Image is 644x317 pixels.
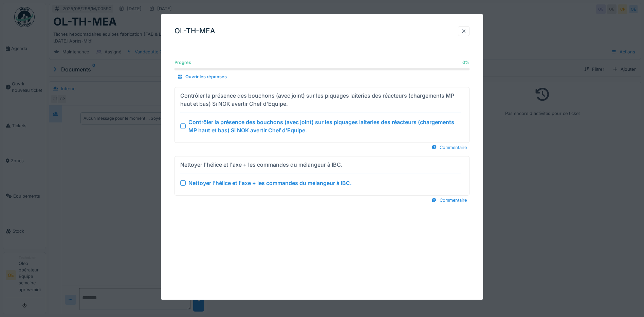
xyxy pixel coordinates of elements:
summary: Contrôler la présence des bouchons (avec joint) sur les piquages laiteries des réacteurs (chargem... [178,90,466,140]
summary: Nettoyer l'hélice et l'axe + les commandes du mélangeur à IBC. Nettoyer l'hélice et l'axe + les c... [178,159,466,193]
div: Nettoyer l'hélice et l'axe + les commandes du mélangeur à IBC. [188,179,352,187]
div: Nettoyer l'hélice et l'axe + les commandes du mélangeur à IBC. [180,161,343,169]
div: Progrès [174,59,191,66]
div: Ouvrir les réponses [174,72,229,81]
div: Contrôler la présence des bouchons (avec joint) sur les piquages laiteries des réacteurs (chargem... [180,91,458,108]
h3: OL-TH-MEA [174,27,215,35]
div: Commentaire [429,196,470,205]
div: 0 % [462,59,470,66]
div: Commentaire [429,143,470,152]
progress: 0 % [174,68,470,70]
div: Contrôler la présence des bouchons (avec joint) sur les piquages laiteries des réacteurs (chargem... [188,118,461,134]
